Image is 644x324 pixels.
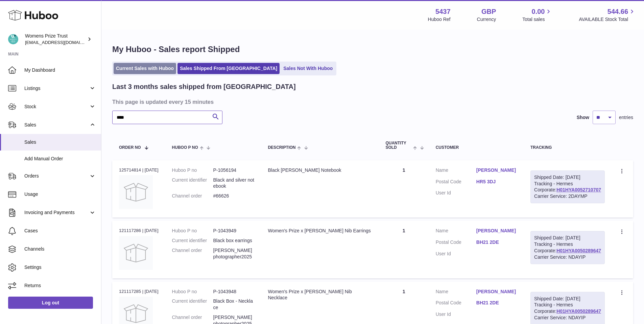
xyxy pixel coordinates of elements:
div: Women's Prize x [PERSON_NAME] Nib Earrings [268,228,372,234]
span: Returns [24,282,96,289]
img: no-photo.jpg [119,236,153,270]
span: Channels [24,246,96,252]
h3: This page is updated every 15 minutes [112,98,631,106]
a: [PERSON_NAME] [476,167,517,173]
a: [PERSON_NAME] [476,228,517,234]
span: Add Manual Order [24,156,96,162]
div: Carrier Service: NDAYIP [534,254,601,260]
span: Orders [24,173,89,179]
span: My Dashboard [24,67,96,73]
dt: Postal Code [436,239,476,247]
span: Listings [24,85,89,92]
div: 121117286 | [DATE] [119,228,159,234]
span: Cases [24,228,96,234]
div: Customer [436,145,517,150]
a: BH21 2DE [476,300,517,306]
dt: User Id [436,251,476,257]
a: H01HYA0052710707 [556,187,601,192]
td: 1 [379,160,429,217]
img: info@womensprizeforfiction.co.uk [8,34,18,44]
dt: Channel order [172,247,213,260]
div: 121117285 | [DATE] [119,288,159,295]
a: Current Sales with Huboo [114,63,176,74]
dt: Name [436,288,476,297]
div: Shipped Date: [DATE] [534,296,601,302]
a: Log out [8,297,93,309]
span: Stock [24,103,89,110]
a: Sales Shipped From [GEOGRAPHIC_DATA] [177,63,280,74]
span: [EMAIL_ADDRESS][DOMAIN_NAME] [25,40,99,45]
dt: Current identifier [172,177,213,190]
strong: GBP [481,7,496,16]
div: Shipped Date: [DATE] [534,235,601,241]
span: Invoicing and Payments [24,209,89,216]
span: 0.00 [532,7,545,16]
div: Tracking - Hermes Corporate: [530,170,605,204]
h1: My Huboo - Sales report Shipped [112,44,633,55]
div: Shipped Date: [DATE] [534,174,601,181]
span: Usage [24,191,96,198]
span: Description [268,145,295,150]
dt: Name [436,167,476,175]
dt: Current identifier [172,298,213,311]
dt: Huboo P no [172,288,213,295]
span: entries [619,114,633,121]
div: Carrier Service: 2DAYMP [534,193,601,200]
dd: #66626 [213,193,255,199]
span: AVAILABLE Stock Total [579,16,636,23]
a: H01HYA0050289647 [556,248,601,253]
dt: Postal Code [436,179,476,187]
div: 125714814 | [DATE] [119,167,159,173]
dt: Postal Code [436,300,476,308]
dt: Huboo P no [172,167,213,173]
a: 544.66 AVAILABLE Stock Total [579,7,636,23]
dd: Black and silver notebook [213,177,255,190]
div: Women's Prize x [PERSON_NAME] Nib Necklace [268,288,372,301]
span: Sales [24,139,96,145]
td: 1 [379,221,429,278]
div: Huboo Ref [428,16,451,23]
dd: [PERSON_NAME] photographer2025 [213,247,255,260]
div: Black [PERSON_NAME] Notebook [268,167,372,173]
a: 0.00 Total sales [522,7,552,23]
dt: Huboo P no [172,228,213,234]
h2: Last 3 months sales shipped from [GEOGRAPHIC_DATA] [112,82,296,91]
span: Huboo P no [172,145,198,150]
strong: 5437 [435,7,451,16]
dt: User Id [436,190,476,196]
dt: Channel order [172,193,213,199]
span: Total sales [522,16,552,23]
a: [PERSON_NAME] [476,288,517,295]
dt: Name [436,228,476,236]
img: no-photo.jpg [119,175,153,209]
div: Womens Prize Trust [25,33,86,46]
a: BH21 2DE [476,239,517,246]
span: Quantity Sold [385,141,411,150]
span: Settings [24,264,96,271]
dd: P-1056194 [213,167,255,173]
a: HR5 3DJ [476,179,517,185]
dt: Current identifier [172,237,213,244]
div: Currency [477,16,496,23]
dd: Black box earrings [213,237,255,244]
span: 544.66 [607,7,628,16]
span: Order No [119,145,141,150]
div: Carrier Service: NDAYIP [534,315,601,321]
label: Show [577,114,589,121]
dd: Black Box - Necklace [213,298,255,311]
dd: P-1043949 [213,228,255,234]
div: Tracking - Hermes Corporate: [530,231,605,264]
span: Sales [24,122,89,128]
div: Tracking [530,145,605,150]
dd: P-1043948 [213,288,255,295]
a: Sales Not With Huboo [281,63,335,74]
a: H01HYA0050289647 [556,308,601,314]
dt: User Id [436,311,476,318]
